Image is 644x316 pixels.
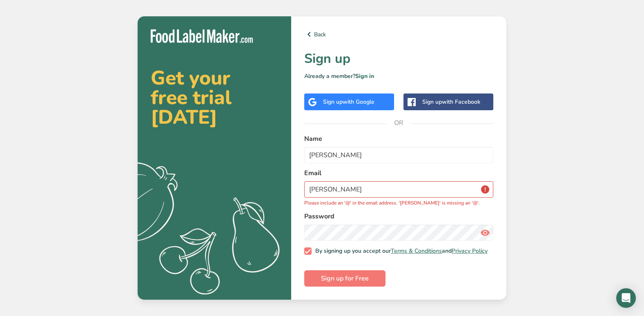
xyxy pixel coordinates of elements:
[452,247,488,255] a: Privacy Policy
[304,270,386,287] button: Sign up for Free
[304,211,493,221] label: Password
[304,134,493,144] label: Name
[304,168,493,178] label: Email
[422,98,480,106] div: Sign up
[616,288,636,308] div: Open Intercom Messenger
[304,199,493,207] p: Please include an '@' in the email address. '[PERSON_NAME]' is missing an '@'.
[387,111,411,135] span: OR
[304,147,493,163] input: John Doe
[312,247,488,255] span: By signing up you accept our and
[151,68,278,127] h2: Get your free trial [DATE]
[355,72,374,80] a: Sign in
[323,98,374,106] div: Sign up
[304,181,493,198] input: email@example.com
[304,29,493,39] a: Back
[343,98,374,106] span: with Google
[391,247,442,255] a: Terms & Conditions
[442,98,480,106] span: with Facebook
[321,274,369,283] span: Sign up for Free
[304,72,493,80] p: Already a member?
[151,29,253,43] img: Food Label Maker
[304,49,493,69] h1: Sign up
